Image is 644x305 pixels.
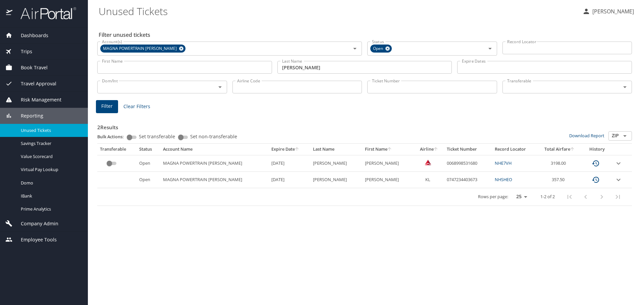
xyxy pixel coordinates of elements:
[12,32,48,39] span: Dashboards
[495,160,512,166] a: NHE7VH
[12,236,57,243] span: Employee Tools
[269,155,310,171] td: [DATE]
[97,144,632,206] table: custom pagination table
[425,176,430,182] span: KL
[137,155,160,171] td: Open
[570,147,575,152] button: sort
[160,172,269,188] td: MAGNA POWERTRAIN [PERSON_NAME]
[310,144,362,155] th: Last Name
[21,166,80,173] span: Virtual Pay Lookup
[12,112,43,120] span: Reporting
[21,193,80,199] span: IBank
[101,102,113,110] span: Filter
[478,195,508,199] p: Rows per page:
[97,120,632,131] h3: 2 Results
[12,48,32,55] span: Trips
[12,220,58,227] span: Company Admin
[614,159,623,167] button: expand row
[13,7,76,20] img: airportal-logo.png
[160,155,269,171] td: MAGNA POWERTRAIN [PERSON_NAME]
[569,133,604,139] a: Download Report
[139,134,175,139] span: Set transferable
[370,45,387,52] span: Open
[295,147,300,152] button: sort
[614,176,623,184] button: expand row
[6,7,13,20] img: icon-airportal.png
[580,5,637,17] button: [PERSON_NAME]
[190,134,237,139] span: Set non-transferable
[444,172,492,188] td: 0747234403673
[12,80,56,87] span: Travel Approval
[21,180,80,186] span: Domo
[425,159,431,166] img: Delta Airlines
[160,144,269,155] th: Account Name
[100,45,181,52] span: MAGNA POWERTRAIN [PERSON_NAME]
[215,82,225,92] button: Open
[137,172,160,188] td: Open
[137,144,160,155] th: Status
[414,144,444,155] th: Airline
[12,96,61,103] span: Risk Management
[310,155,362,171] td: [PERSON_NAME]
[96,100,118,113] button: Filter
[511,192,530,202] select: rows per page
[99,1,577,21] h1: Unused Tickets
[495,176,512,182] a: NHSHEO
[100,146,134,152] div: Transferable
[434,147,438,152] button: sort
[387,147,392,152] button: sort
[370,45,392,53] div: Open
[620,131,630,141] button: Open
[362,144,414,155] th: First Name
[362,172,414,188] td: [PERSON_NAME]
[121,100,153,113] button: Clear Filters
[590,7,634,15] p: [PERSON_NAME]
[21,127,80,134] span: Unused Tickets
[269,144,310,155] th: Expire Date
[362,155,414,171] td: [PERSON_NAME]
[537,172,582,188] td: 357.50
[537,144,582,155] th: Total Airfare
[269,172,310,188] td: [DATE]
[582,144,612,155] th: History
[444,144,492,155] th: Ticket Number
[100,45,185,53] div: MAGNA POWERTRAIN [PERSON_NAME]
[537,155,582,171] td: 3198.00
[310,172,362,188] td: [PERSON_NAME]
[350,44,360,53] button: Open
[12,64,48,71] span: Book Travel
[97,134,129,140] p: Bulk Actions:
[620,82,630,92] button: Open
[21,140,80,147] span: Savings Tracker
[444,155,492,171] td: 0068998531680
[540,195,555,199] p: 1-2 of 2
[21,206,80,212] span: Prime Analytics
[492,144,537,155] th: Record Locator
[21,153,80,160] span: Value Scorecard
[99,29,633,40] h2: Filter unused tickets
[123,102,150,111] span: Clear Filters
[485,44,495,53] button: Open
